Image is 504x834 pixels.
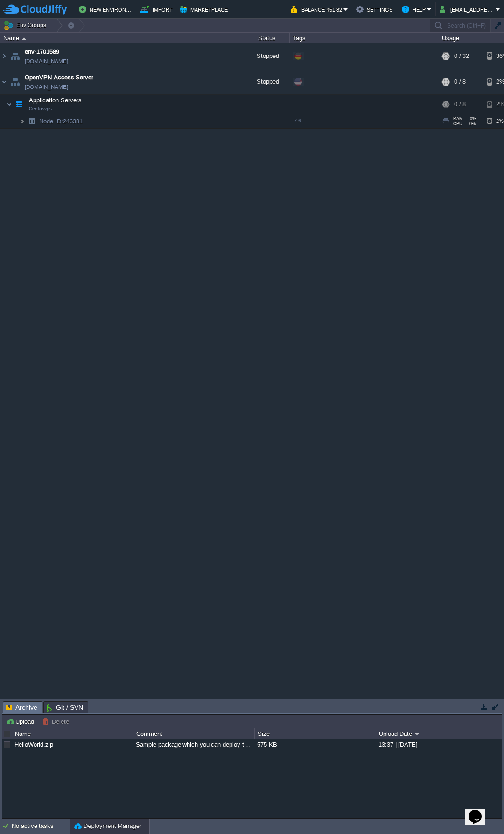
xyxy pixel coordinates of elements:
[25,73,93,82] a: OpenVPN Access Server
[38,117,84,125] span: 246381
[0,43,8,69] img: AMDAwAAAACH5BAEAAAAALAAAAAABAAEAAAICRAEAOw==
[454,69,466,94] div: 0 / 8
[38,117,84,125] a: Node ID:246381
[7,95,12,114] img: AMDAwAAAACH5BAEAAAAALAAAAAABAAEAAAICRAEAOw==
[402,4,427,15] button: Help
[20,114,25,128] img: AMDAwAAAACH5BAEAAAAALAAAAAABAAEAAAICRAEAOw==
[14,741,53,748] a: HelloWorld.zip
[294,118,301,123] span: 7.6
[8,43,21,69] img: AMDAwAAAACH5BAEAAAAALAAAAAABAAEAAAICRAEAOw==
[3,4,67,15] img: CloudJiffy
[377,728,497,739] div: Upload Date
[6,702,37,713] span: Archive
[25,57,68,66] span: [DOMAIN_NAME]
[133,739,254,750] div: Sample package which you can deploy to your environment. Feel free to delete and upload a package...
[243,43,290,69] div: Stopped
[25,47,59,57] a: env-1701589
[0,69,8,94] img: AMDAwAAAACH5BAEAAAAALAAAAAABAAEAAAICRAEAOw==
[28,96,83,104] span: Application Servers
[140,4,174,15] button: Import
[134,728,254,739] div: Comment
[42,717,72,726] button: Delete
[13,728,133,739] div: Name
[1,33,243,43] div: Name
[6,717,37,726] button: Upload
[180,4,229,15] button: Marketplace
[290,33,439,43] div: Tags
[25,82,68,92] a: [DOMAIN_NAME]
[28,97,83,104] a: Application ServersCentosvps
[440,4,496,15] button: [EMAIL_ADDRESS][DOMAIN_NAME]
[255,728,376,739] div: Size
[8,69,21,94] img: AMDAwAAAACH5BAEAAAAALAAAAAABAAEAAAICRAEAOw==
[356,4,394,15] button: Settings
[29,106,52,112] span: Centosvps
[39,118,63,125] span: Node ID:
[47,702,83,713] span: Git / SVN
[13,95,26,114] img: AMDAwAAAACH5BAEAAAAALAAAAAABAAEAAAICRAEAOw==
[74,821,141,831] button: Deployment Manager
[3,19,49,32] button: Env Groups
[376,739,497,750] div: 13:37 | [DATE]
[244,33,289,43] div: Status
[466,121,476,126] span: 0%
[25,114,38,128] img: AMDAwAAAACH5BAEAAAAALAAAAAABAAEAAAICRAEAOw==
[12,819,70,834] div: No active tasks
[467,116,476,121] span: 0%
[453,116,463,121] span: RAM
[465,797,495,825] iframe: chat widget
[255,739,375,750] div: 575 KB
[243,69,290,94] div: Stopped
[454,43,469,69] div: 0 / 32
[22,37,26,40] img: AMDAwAAAACH5BAEAAAAALAAAAAABAAEAAAICRAEAOw==
[291,4,343,15] button: Balance ₹51.82
[79,4,135,15] button: New Environment
[453,121,462,126] span: CPU
[454,95,466,114] div: 0 / 8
